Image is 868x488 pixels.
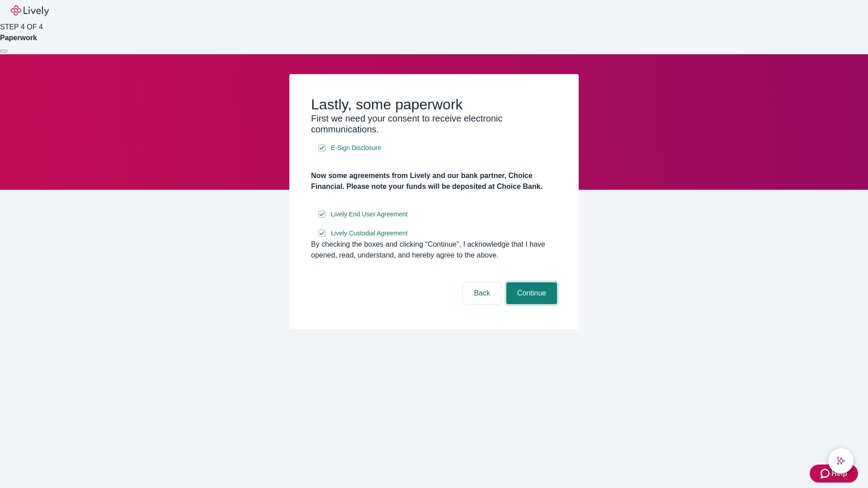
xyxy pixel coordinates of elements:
[311,170,557,192] h4: Now some agreements from Lively and our bank partner, Choice Financial. Please note your funds wi...
[11,5,49,16] img: Lively
[828,448,854,474] button: chat
[810,465,858,483] button: Zendesk support iconHelp
[506,282,557,304] button: Continue
[831,468,847,479] span: Help
[331,229,408,238] span: Lively Custodial Agreement
[329,209,410,220] a: e-sign disclosure document
[329,142,383,154] a: e-sign disclosure document
[331,210,408,219] span: Lively End User Agreement
[329,228,410,239] a: e-sign disclosure document
[463,282,501,304] button: Back
[311,239,557,261] div: By checking the boxes and clicking “Continue", I acknowledge that I have opened, read, understand...
[311,96,557,113] h2: Lastly, some paperwork
[821,468,831,479] svg: Zendesk support icon
[331,143,381,153] span: E-Sign Disclosure
[836,456,845,465] svg: Lively AI Assistant
[311,113,557,135] h3: First we need your consent to receive electronic communications.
